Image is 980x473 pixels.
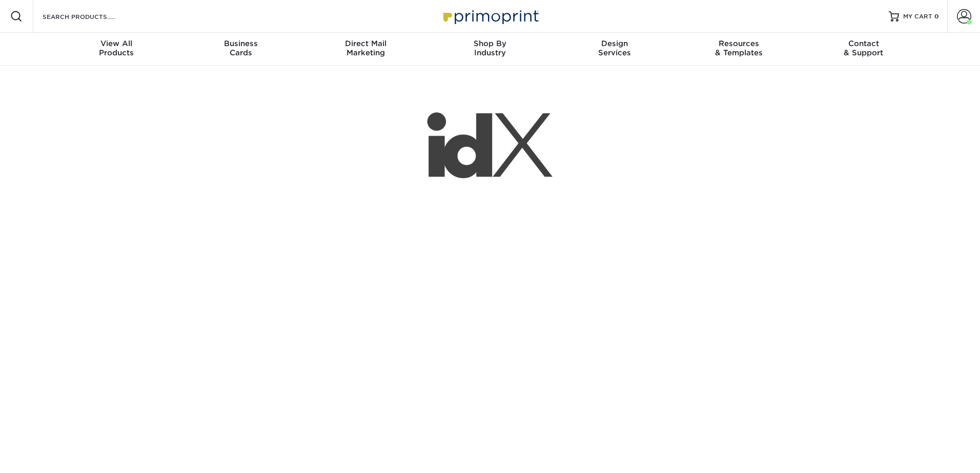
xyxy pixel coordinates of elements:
span: 0 [934,13,939,20]
img: idX [413,90,567,201]
div: Services [552,39,677,57]
span: Design [552,39,677,48]
div: Industry [428,39,553,57]
a: BusinessCards [179,33,303,66]
span: Direct Mail [303,39,428,48]
div: Cards [179,39,303,57]
a: View AllProducts [54,33,179,66]
div: & Support [801,39,926,57]
input: SEARCH PRODUCTS..... [42,10,141,23]
a: Direct MailMarketing [303,33,428,66]
a: DesignServices [552,33,677,66]
a: Resources& Templates [677,33,801,66]
span: Contact [801,39,926,48]
img: Primoprint [439,5,541,27]
div: Marketing [303,39,428,57]
a: Shop ByIndustry [428,33,553,66]
div: & Templates [677,39,801,57]
span: MY CART [903,12,932,21]
span: View All [54,39,179,48]
a: Contact& Support [801,33,926,66]
div: Products [54,39,179,57]
span: Resources [677,39,801,48]
span: Shop By [428,39,553,48]
span: Business [179,39,303,48]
